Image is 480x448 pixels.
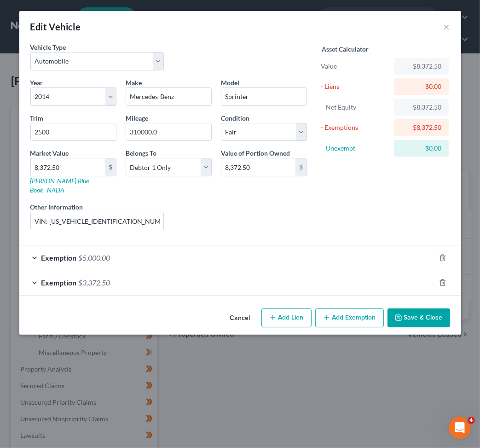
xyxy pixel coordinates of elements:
[30,78,43,87] label: Year
[41,278,77,287] span: Exemption
[221,113,249,123] label: Condition
[30,20,81,33] div: Edit Vehicle
[321,103,390,112] div: = Net Equity
[30,113,44,123] label: Trim
[30,148,69,158] label: Market Value
[321,62,390,71] div: Value
[401,82,441,91] div: $0.00
[322,44,369,54] label: Asset Calculator
[126,113,148,123] label: Mileage
[31,158,105,176] input: 0.00
[221,148,290,158] label: Value of Portion Owned
[401,123,441,132] div: $8,372.50
[315,308,384,328] button: Add Exemption
[401,62,441,71] div: $8,372.50
[221,88,307,105] input: ex. Altima
[261,308,312,328] button: Add Lien
[295,158,307,176] div: $
[444,21,450,32] button: ×
[221,158,295,176] input: 0.00
[79,253,110,262] span: $5,000.00
[31,123,116,141] input: ex. LS, LT, etc
[41,253,77,262] span: Exemption
[387,308,450,328] button: Save & Close
[126,149,156,157] span: Belongs To
[126,88,211,105] input: ex. Nissan
[30,177,89,194] a: [PERSON_NAME] Blue Book
[449,417,471,439] iframe: Intercom live chat
[105,158,116,176] div: $
[30,202,83,212] label: Other Information
[468,417,475,424] span: 4
[321,144,390,153] div: = Unexempt
[321,82,390,91] div: - Liens
[223,309,258,328] button: Cancel
[31,212,164,230] input: (optional)
[126,123,211,141] input: --
[221,78,239,87] label: Model
[126,79,142,87] span: Make
[321,123,390,132] div: - Exemptions
[30,42,66,52] label: Vehicle Type
[47,186,65,194] a: NADA
[401,103,441,112] div: $8,372.50
[401,144,441,153] div: $0.00
[79,278,110,287] span: $3,372.50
